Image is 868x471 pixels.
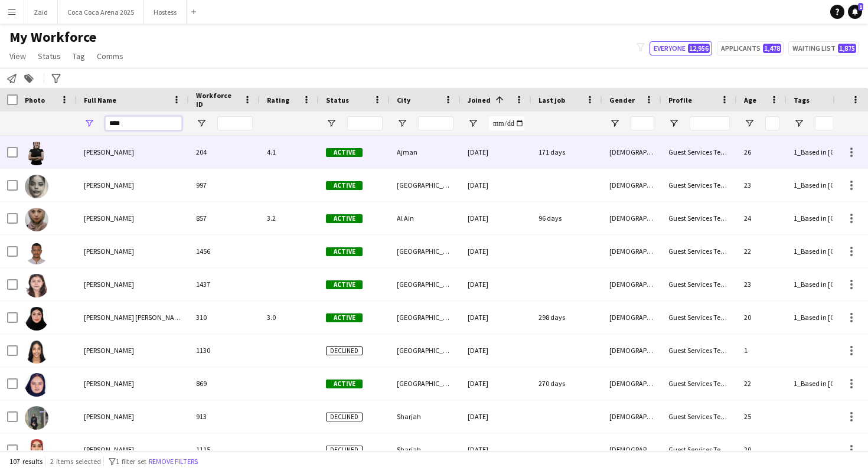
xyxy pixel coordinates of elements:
[25,439,48,463] img: Marwa Aziz
[390,400,461,433] div: Sharjah
[84,280,134,289] span: [PERSON_NAME]
[418,116,453,130] input: City Filter Input
[260,202,319,234] div: 3.2
[787,136,857,168] div: 1_Based in [GEOGRAPHIC_DATA]/[GEOGRAPHIC_DATA]/[GEOGRAPHIC_DATA], 2_English Level = 3/3 Excellent...
[744,96,756,104] span: Age
[326,247,363,256] span: Active
[848,5,862,19] a: 1
[602,268,661,300] div: [DEMOGRAPHIC_DATA]
[390,301,461,333] div: [GEOGRAPHIC_DATA]
[84,313,185,322] span: [PERSON_NAME] [PERSON_NAME]
[744,118,755,129] button: Open Filter Menu
[49,71,63,86] app-action-btn: Advanced filters
[737,268,787,300] div: 23
[84,247,134,256] span: [PERSON_NAME]
[326,148,363,157] span: Active
[390,334,461,367] div: [GEOGRAPHIC_DATA]
[390,235,461,267] div: [GEOGRAPHIC_DATA]
[326,280,363,289] span: Active
[25,241,48,264] img: Ibrahim Marwan
[787,268,857,300] div: 1_Based in [GEOGRAPHIC_DATA]/[GEOGRAPHIC_DATA]/Ajman, 2_English Level = 2/3 Good
[531,301,602,333] div: 298 days
[661,169,737,201] div: Guest Services Team
[84,379,134,388] span: [PERSON_NAME]
[347,116,383,130] input: Status Filter Input
[24,1,58,24] button: Zaid
[25,406,48,430] img: ‪Marwa Atieh‬‏
[5,71,19,86] app-action-btn: Notify workforce
[50,457,101,466] span: 2 items selected
[84,148,134,156] span: [PERSON_NAME]
[461,301,531,333] div: [DATE]
[858,3,863,11] span: 1
[661,235,737,267] div: Guest Services Team
[84,412,134,421] span: ‪[PERSON_NAME]‬‏
[531,136,602,168] div: 171 days
[390,136,461,168] div: Ajman
[461,268,531,300] div: [DATE]
[326,413,363,421] span: Declined
[397,96,410,104] span: City
[794,96,810,104] span: Tags
[326,181,363,190] span: Active
[390,367,461,400] div: [GEOGRAPHIC_DATA]
[196,91,239,109] span: Workforce ID
[602,400,661,433] div: [DEMOGRAPHIC_DATA]
[58,1,144,24] button: Coca Coca Arena 2025
[668,118,679,129] button: Open Filter Menu
[25,373,48,397] img: Marwa Ahmed
[631,116,654,130] input: Gender Filter Input
[326,96,349,104] span: Status
[531,202,602,234] div: 96 days
[189,400,260,433] div: 913
[661,400,737,433] div: Guest Services Team
[189,169,260,201] div: 997
[737,169,787,201] div: 23
[25,208,48,231] img: Arwa Salah
[84,214,134,223] span: [PERSON_NAME]
[189,202,260,234] div: 857
[326,380,363,388] span: Active
[326,118,337,129] button: Open Filter Menu
[688,44,710,53] span: 12,956
[661,268,737,300] div: Guest Services Team
[189,334,260,367] div: 1130
[260,301,319,333] div: 3.0
[390,433,461,466] div: Sharjah
[539,96,565,104] span: Last job
[390,169,461,201] div: [GEOGRAPHIC_DATA]
[397,118,407,129] button: Open Filter Menu
[326,214,363,223] span: Active
[489,116,524,130] input: Joined Filter Input
[815,116,850,130] input: Tags Filter Input
[461,334,531,367] div: [DATE]
[267,96,289,104] span: Rating
[531,367,602,400] div: 270 days
[38,51,61,61] span: Status
[144,1,187,24] button: Hostess
[461,169,531,201] div: [DATE]
[189,433,260,466] div: 1115
[25,142,48,165] img: Arwa Alchoumari
[326,346,363,355] span: Declined
[97,51,123,61] span: Comms
[602,136,661,168] div: [DEMOGRAPHIC_DATA]
[787,367,857,400] div: 1_Based in [GEOGRAPHIC_DATA], 2_English Level = 2/3 Good , [GEOGRAPHIC_DATA]
[661,334,737,367] div: Guest Services Team
[196,118,207,129] button: Open Filter Menu
[787,202,857,234] div: 1_Based in [GEOGRAPHIC_DATA], 2_English Level = 2/3 Good , 4_Etihad Arena
[25,274,48,297] img: Khushi Kesharwani
[326,446,363,454] span: Declined
[602,202,661,234] div: [DEMOGRAPHIC_DATA]
[461,400,531,433] div: [DATE]
[661,367,737,400] div: Guest Services Team
[602,169,661,201] div: [DEMOGRAPHIC_DATA]
[5,48,31,64] a: View
[737,301,787,333] div: 20
[468,96,491,104] span: Joined
[84,181,134,189] span: [PERSON_NAME]
[737,235,787,267] div: 22
[68,48,90,64] a: Tag
[602,367,661,400] div: [DEMOGRAPHIC_DATA]
[668,96,692,104] span: Profile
